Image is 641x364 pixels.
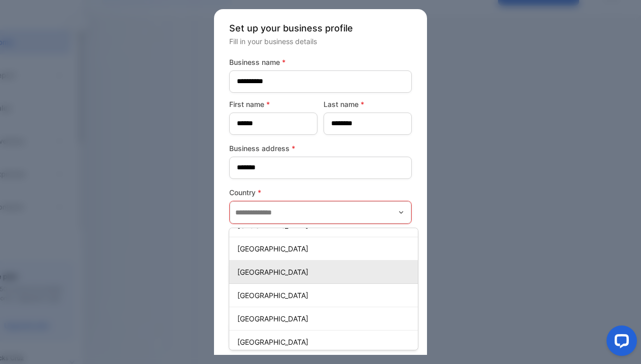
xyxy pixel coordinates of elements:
[229,187,412,198] label: Country
[237,337,414,347] p: [GEOGRAPHIC_DATA]
[229,36,412,47] p: Fill in your business details
[324,99,412,110] label: Last name
[237,243,414,254] p: [GEOGRAPHIC_DATA]
[229,57,412,67] label: Business name
[229,226,412,239] p: This field is required
[237,290,414,301] p: [GEOGRAPHIC_DATA]
[237,313,414,324] p: [GEOGRAPHIC_DATA]
[237,267,414,277] p: [GEOGRAPHIC_DATA]
[229,99,317,110] label: First name
[229,143,412,154] label: Business address
[598,321,641,364] iframe: LiveChat chat widget
[229,21,412,35] p: Set up your business profile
